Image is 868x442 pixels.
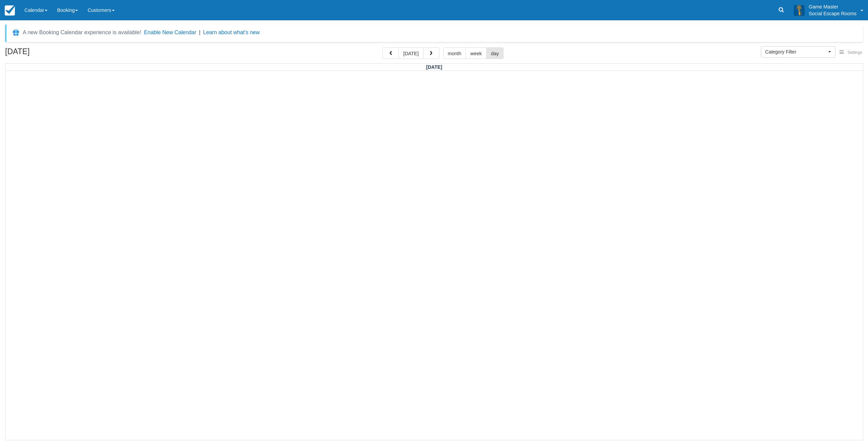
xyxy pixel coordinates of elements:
span: | [199,29,200,35]
p: Game Master [809,3,856,10]
a: Learn about what's new [203,29,260,35]
span: Category Filter [765,48,827,55]
button: week [466,47,487,59]
button: [DATE] [398,47,423,59]
div: A new Booking Calendar experience is available! [23,28,141,37]
button: Category Filter [761,46,835,58]
p: Social Escape Rooms [809,10,856,17]
button: month [443,47,466,59]
span: [DATE] [426,64,442,70]
button: day [486,47,504,59]
button: Settings [835,48,866,58]
img: A3 [794,5,805,16]
img: checkfront-main-nav-mini-logo.png [5,5,15,16]
button: Enable New Calendar [144,29,196,36]
span: Settings [848,50,862,55]
h2: [DATE] [5,47,91,60]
